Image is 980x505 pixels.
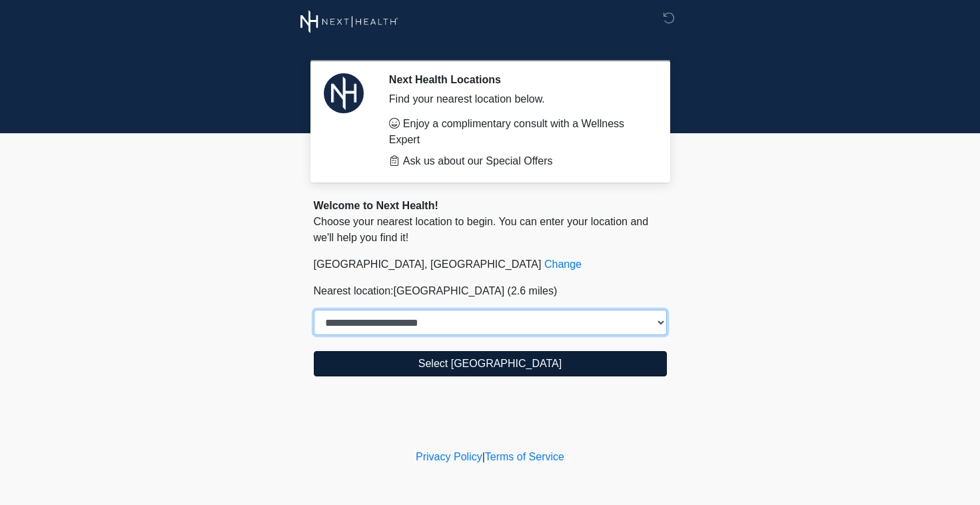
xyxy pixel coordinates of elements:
[389,153,647,169] li: Ask us about our Special Offers
[389,116,647,148] li: Enjoy a complimentary consult with a Wellness Expert
[389,91,647,107] div: Find your nearest location below.
[314,283,667,299] p: Nearest location:
[314,351,667,376] button: Select [GEOGRAPHIC_DATA]
[485,451,564,462] a: Terms of Service
[544,258,582,270] a: Change
[324,73,364,113] img: Agent Avatar
[314,216,649,243] span: Choose your nearest location to begin. You can enter your location and we'll help you find it!
[394,285,505,296] span: [GEOGRAPHIC_DATA]
[416,451,482,462] a: Privacy Policy
[389,73,647,86] h2: Next Health Locations
[314,198,667,214] div: Welcome to Next Health!
[314,258,542,270] span: [GEOGRAPHIC_DATA], [GEOGRAPHIC_DATA]
[300,10,398,33] img: Next Health Wellness Logo
[482,451,485,462] a: |
[508,285,558,296] span: (2.6 miles)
